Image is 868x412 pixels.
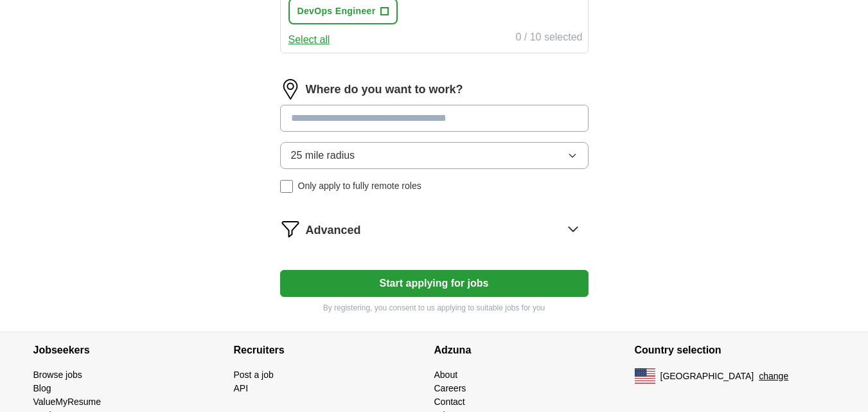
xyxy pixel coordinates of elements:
[635,368,655,384] img: US flag
[280,79,301,100] img: location.png
[234,383,249,393] a: API
[280,142,589,169] button: 25 mile radius
[306,222,361,239] span: Advanced
[280,180,293,193] input: Only apply to fully remote roles
[297,4,376,18] span: DevOps Engineer
[33,370,82,380] a: Browse jobs
[515,30,582,48] div: 0 / 10 selected
[434,397,465,407] a: Contact
[434,370,458,380] a: About
[759,370,788,383] button: change
[660,370,754,383] span: [GEOGRAPHIC_DATA]
[33,397,102,407] a: ValueMyResume
[298,179,421,193] span: Only apply to fully remote roles
[306,81,463,98] label: Where do you want to work?
[635,332,835,368] h4: Country selection
[288,32,330,48] button: Select all
[434,383,466,393] a: Careers
[234,370,274,380] a: Post a job
[33,383,51,393] a: Blog
[280,302,589,314] p: By registering, you consent to us applying to suitable jobs for you
[280,219,301,239] img: filter
[291,148,355,163] span: 25 mile radius
[280,270,589,297] button: Start applying for jobs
